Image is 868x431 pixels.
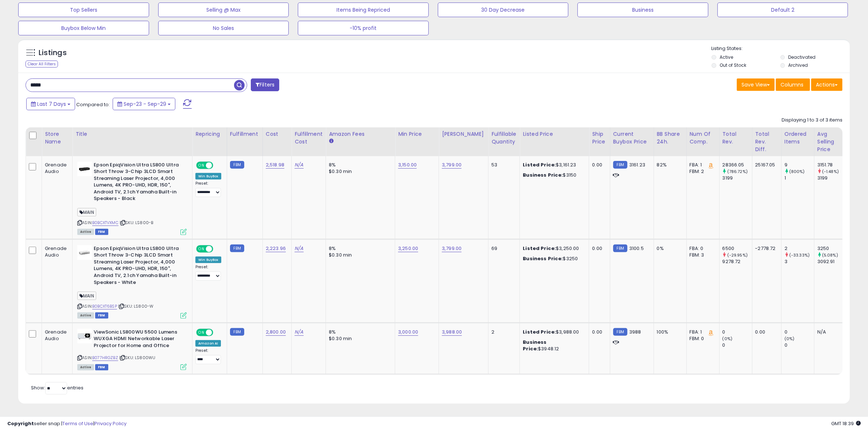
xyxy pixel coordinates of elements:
div: 0.00 [755,329,776,335]
div: -2778.72 [755,245,776,252]
a: B0BCXTVXMC [92,220,118,226]
span: | SKU: LS800-B [120,220,153,226]
div: 3250 [817,245,847,252]
div: $3,161.23 [523,162,583,168]
img: 31dgY93eY6L._SL40_.jpg [77,245,92,260]
img: 21jMpyiA0NL._SL40_.jpg [77,329,92,343]
div: Listed Price [523,130,586,138]
div: Preset: [195,348,221,365]
button: Items Being Repriced [298,3,429,17]
div: Fulfillment Cost [295,130,323,146]
div: Num of Comp. [690,130,716,146]
span: FBM [95,364,108,370]
span: 3100.5 [629,245,644,252]
b: Business Price: [523,339,546,352]
label: Out of Stock [720,62,746,68]
span: OFF [212,246,224,252]
button: Top Sellers [18,3,149,17]
img: 31bCMdrqwKL._SL40_.jpg [77,162,92,176]
small: (0%) [723,336,733,342]
b: Listed Price: [523,161,556,168]
a: N/A [295,245,303,252]
label: Deactivated [789,54,816,60]
div: N/A [817,329,841,335]
span: OFF [212,329,224,335]
div: Preset: [195,181,221,197]
div: Total Rev. [723,130,749,146]
small: (800%) [789,169,805,174]
div: 25167.05 [755,162,776,168]
div: 8% [329,162,389,168]
span: 3161.23 [629,161,645,168]
a: Privacy Policy [94,420,126,427]
div: 53 [491,162,514,168]
div: $0.30 min [329,335,389,342]
button: Actions [811,78,842,91]
div: Displaying 1 to 3 of 3 items [782,117,842,124]
button: Save View [737,78,775,91]
a: 3,799.00 [442,161,462,169]
div: BB Share 24h. [657,130,684,146]
div: [PERSON_NAME] [442,130,485,138]
div: 0% [657,245,681,252]
div: 9278.72 [723,258,752,265]
p: Listing States: [712,45,850,52]
small: (-1.48%) [822,169,839,174]
div: $3,250.00 [523,245,583,252]
button: Columns [776,78,810,91]
small: (-33.33%) [789,252,810,258]
div: FBM: 2 [690,168,714,175]
div: 0 [785,342,814,349]
span: 2025-10-8 18:39 GMT [831,420,861,427]
div: Win BuyBox [195,173,221,180]
div: Grenade Audio [45,245,67,258]
a: 2,518.98 [266,161,284,169]
span: OFF [212,162,224,168]
div: 8% [329,245,389,252]
div: 2 [785,245,814,252]
small: FBM [230,161,244,169]
div: ASIN: [77,245,187,318]
span: FBM [95,312,108,319]
a: 3,799.00 [442,245,462,252]
span: Compared to: [76,101,110,108]
button: No Sales [158,21,289,35]
div: 0.00 [592,245,604,252]
div: 69 [491,245,514,252]
div: Amazon Fees [329,130,392,138]
b: Business Price: [523,255,563,262]
label: Archived [789,62,808,68]
a: 3,250.00 [398,245,418,252]
button: Selling @ Max [158,3,289,17]
div: FBA: 1 [690,329,714,335]
div: 3092.91 [817,258,847,265]
a: B077HRGZBZ [92,355,118,361]
div: 0.00 [592,329,604,335]
div: $3948.12 [523,339,583,352]
div: Cost [266,130,288,138]
div: 0.00 [592,162,604,168]
button: Last 7 Days [26,98,75,110]
div: 3 [785,258,814,265]
b: Epson EpiqVision Ultra LS800 Ultra Short Throw 3-Chip 3LCD Smart Streaming Laser Projector, 4,000... [94,162,182,204]
div: ASIN: [77,329,187,369]
div: 1 [785,175,814,181]
div: seller snap | | [7,420,126,427]
div: Ship Price [592,130,607,146]
div: Fulfillable Quantity [491,130,517,146]
div: Repricing [195,130,224,138]
button: Filters [251,78,279,91]
a: N/A [295,161,303,169]
div: 8% [329,329,389,335]
div: Current Buybox Price [613,130,651,146]
div: Grenade Audio [45,162,67,175]
label: Active [720,54,733,60]
span: 3988 [629,328,641,335]
div: Avg Selling Price [817,130,844,153]
small: FBM [230,245,244,252]
span: Show: entries [31,384,83,391]
small: (-29.95%) [727,252,748,258]
div: Total Rev. Diff. [755,130,778,153]
div: 9 [785,162,814,168]
span: ON [197,246,206,252]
